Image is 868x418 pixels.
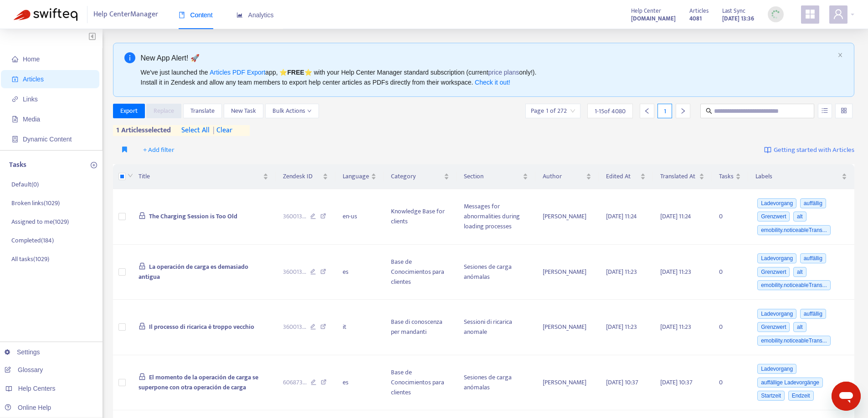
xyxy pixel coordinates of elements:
span: Help Center Manager [93,6,158,23]
p: Completed ( 184 ) [11,236,54,245]
span: lock [139,322,146,330]
a: Online Help [5,404,51,411]
span: 1 articles selected [113,125,171,136]
td: es [335,355,384,411]
td: 0 [712,355,748,411]
span: Ladevorgang [757,198,796,208]
th: Category [384,164,457,189]
span: + Add filter [143,145,175,156]
td: Sesiones de carga anómalas [457,245,535,300]
span: down [128,173,133,178]
span: 606873 ... [283,378,307,388]
span: New Task [231,106,256,116]
img: sync_loading.0b5143dde30e3a21642e.gif [770,9,781,20]
span: Il processo di ricarica è troppo vecchio [149,322,254,332]
span: Bulk Actions [272,106,312,116]
span: link [12,96,18,102]
td: es [335,245,384,300]
a: [DOMAIN_NAME] [631,13,676,24]
span: left [644,108,650,114]
span: Endzeit [788,391,814,401]
span: unordered-list [822,107,828,114]
a: price plans [488,69,519,76]
span: Translate [190,106,215,116]
span: La operación de carga es demasiado antigua [139,262,249,282]
span: Media [23,116,40,123]
p: Assigned to me ( 1029 ) [11,217,69,227]
span: file-image [12,116,18,122]
span: Home [23,55,40,63]
button: close [837,52,843,58]
span: Export [120,106,138,116]
span: Author [543,171,584,181]
span: 360013 ... [283,267,306,277]
span: 360013 ... [283,322,306,332]
th: Title [131,164,276,189]
span: Content [179,11,213,19]
span: El momento de la operación de carga se superpone con otra operación de carga [139,372,259,393]
a: Check it out! [475,79,510,86]
a: Settings [5,348,40,356]
a: Glossary [5,366,43,373]
span: lock [139,373,146,380]
button: unordered-list [818,104,832,118]
th: Section [457,164,535,189]
span: [DATE] 11:23 [660,322,691,332]
span: Translated At [660,171,698,181]
td: Sesiones de carga anómalas [457,355,535,411]
td: 0 [712,245,748,300]
span: emobility.noticeableTrans... [757,336,831,346]
td: Base di conoscenza per mandanti [384,300,457,355]
span: Edited At [606,171,638,181]
span: auffällig [800,309,826,319]
td: [PERSON_NAME] [535,300,599,355]
th: Tasks [712,164,748,189]
a: Articles PDF Export [210,69,265,76]
span: Help Center [631,6,661,16]
span: Dynamic Content [23,136,72,143]
span: Links [23,96,38,103]
span: emobility.noticeableTrans... [757,280,831,290]
span: Tasks [719,171,734,181]
span: | [213,124,215,136]
span: Articles [23,76,44,83]
span: Title [139,171,261,181]
span: Category [391,171,442,181]
span: 360013 ... [283,212,306,222]
th: Edited At [599,164,653,189]
td: it [335,300,384,355]
span: Grenzwert [757,267,790,277]
span: [DATE] 11:23 [606,267,637,277]
a: Getting started with Articles [764,143,854,157]
span: [DATE] 10:37 [660,377,693,388]
th: Translated At [653,164,712,189]
span: alt [793,322,806,332]
span: auffällig [800,253,826,263]
span: area-chart [236,12,243,18]
span: auffällig [800,198,826,208]
th: Language [335,164,384,189]
span: appstore [805,9,816,20]
iframe: Schaltfläche zum Öffnen des Messaging-Fensters [832,382,861,411]
span: 1 - 15 of 4080 [595,106,626,116]
button: + Add filter [136,143,181,157]
th: Zendesk ID [276,164,335,189]
span: Grenzwert [757,322,790,332]
div: New App Alert! 🚀 [141,52,834,64]
span: book [179,12,185,18]
span: Ladevorgang [757,253,796,263]
div: We've just launched the app, ⭐ ⭐️ with your Help Center Manager standard subscription (current on... [141,67,834,87]
td: 0 [712,300,748,355]
img: Swifteq [14,8,77,21]
td: 0 [712,189,748,245]
span: user [833,9,844,20]
button: Translate [183,104,222,118]
span: clear [210,125,232,136]
span: [DATE] 11:23 [606,322,637,332]
th: Labels [748,164,854,189]
button: New Task [224,104,263,118]
span: Analytics [236,11,274,19]
span: search [706,108,712,114]
span: Zendesk ID [283,171,321,181]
